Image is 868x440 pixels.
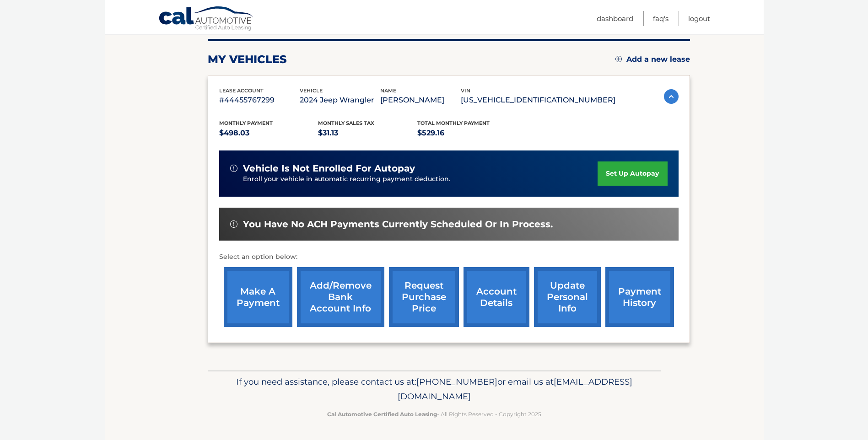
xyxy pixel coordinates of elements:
[464,267,529,327] a: account details
[243,174,598,184] p: Enroll your vehicle in automatic recurring payment deduction.
[380,87,396,94] span: name
[214,409,655,419] p: - All Rights Reserved - Copyright 2025
[389,267,459,327] a: request purchase price
[158,6,254,32] a: Cal Automotive
[615,55,690,64] a: Add a new lease
[219,127,318,140] p: $498.03
[461,87,470,94] span: vin
[318,127,417,140] p: $31.13
[605,267,674,327] a: payment history
[224,267,292,327] a: make a payment
[597,11,633,26] a: Dashboard
[208,53,287,66] h2: my vehicles
[534,267,601,327] a: update personal info
[653,11,669,26] a: FAQ's
[598,161,667,186] a: set up autopay
[219,252,679,263] p: Select an option below:
[243,163,415,174] span: vehicle is not enrolled for autopay
[214,375,655,404] p: If you need assistance, please contact us at: or email us at
[230,220,237,228] img: alert-white.svg
[664,89,679,104] img: accordion-active.svg
[219,87,264,94] span: lease account
[219,120,273,126] span: Monthly Payment
[398,376,632,402] span: [EMAIL_ADDRESS][DOMAIN_NAME]
[417,120,490,126] span: Total Monthly Payment
[219,94,300,107] p: #44455767299
[243,219,553,230] span: You have no ACH payments currently scheduled or in process.
[416,376,497,387] span: [PHONE_NUMBER]
[615,56,622,62] img: add.svg
[327,411,437,418] strong: Cal Automotive Certified Auto Leasing
[461,94,615,107] p: [US_VEHICLE_IDENTIFICATION_NUMBER]
[380,94,461,107] p: [PERSON_NAME]
[300,87,323,94] span: vehicle
[300,94,380,107] p: 2024 Jeep Wrangler
[688,11,710,26] a: Logout
[297,267,384,327] a: Add/Remove bank account info
[318,120,374,126] span: Monthly sales Tax
[230,165,237,172] img: alert-white.svg
[417,127,517,140] p: $529.16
